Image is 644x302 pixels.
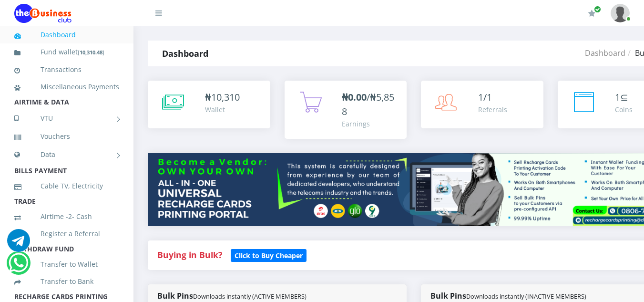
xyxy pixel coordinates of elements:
a: Register a Referral [14,223,119,245]
div: Referrals [478,104,507,115]
a: Chat for support [7,236,30,252]
i: Renew/Upgrade Subscription [588,10,595,17]
b: Click to Buy Cheaper [235,251,303,260]
a: ₦10,310 Wallet [148,81,270,128]
a: Transfer to Bank [14,271,119,292]
a: Transactions [14,59,119,81]
div: Wallet [205,104,240,115]
a: VTU [14,106,119,130]
div: Coins [615,104,633,115]
img: User [611,4,630,22]
img: Logo [14,4,72,23]
a: Chat for support [9,259,28,274]
b: ₦0.00 [342,91,367,104]
span: 1/1 [478,91,492,104]
div: ⊆ [615,90,633,104]
a: Transfer to Wallet [14,253,119,275]
a: Data [14,143,119,167]
strong: Buying in Bulk? [157,249,222,260]
small: [ ] [78,49,104,56]
a: Click to Buy Cheaper [231,249,307,260]
a: Airtime -2- Cash [14,206,119,228]
a: Dashboard [585,48,625,58]
a: Vouchers [14,125,119,147]
div: Earnings [342,119,398,129]
a: Fund wallet[10,310.48] [14,41,119,63]
small: Downloads instantly (ACTIVE MEMBERS) [193,292,307,301]
span: /₦5,858 [342,91,394,118]
span: 1 [615,91,620,104]
b: 10,310.48 [80,49,102,56]
a: Miscellaneous Payments [14,76,119,98]
a: 1/1 Referrals [421,81,543,128]
a: Cable TV, Electricity [14,175,119,197]
span: Renew/Upgrade Subscription [594,6,601,13]
strong: Bulk Pins [157,291,307,301]
small: Downloads instantly (INACTIVE MEMBERS) [466,292,586,301]
span: 10,310 [211,91,240,104]
a: Dashboard [14,24,119,46]
div: ₦ [205,90,240,104]
strong: Bulk Pins [430,291,586,301]
a: ₦0.00/₦5,858 Earnings [285,81,407,139]
strong: Dashboard [162,48,208,59]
